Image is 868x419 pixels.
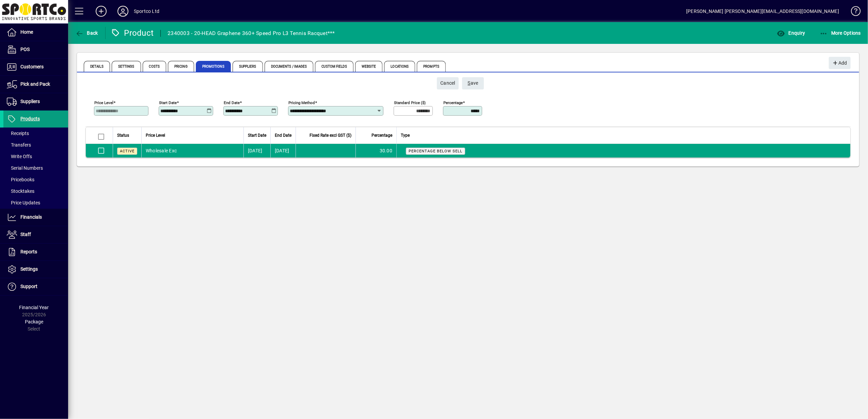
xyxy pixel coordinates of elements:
[20,284,37,289] span: Support
[20,249,37,254] span: Reports
[3,244,68,261] a: Reports
[3,93,68,110] a: Suppliers
[3,261,68,278] a: Settings
[19,305,49,310] span: Financial Year
[20,81,50,87] span: Pick and Pack
[20,266,38,272] span: Settings
[7,165,43,171] span: Serial Numbers
[468,80,471,86] span: S
[3,128,68,139] a: Receipts
[20,29,33,35] span: Home
[7,177,34,182] span: Pricebooks
[3,185,68,197] a: Stocktakes
[846,1,859,23] a: Knowledge Base
[196,61,231,72] span: Promotions
[248,132,266,139] span: Start Date
[3,174,68,185] a: Pricebooks
[3,41,68,58] a: POS
[75,30,98,36] span: Back
[356,144,396,157] td: 30.00
[112,61,141,72] span: Settings
[777,30,805,36] span: Enquiry
[90,5,112,17] button: Add
[20,47,30,52] span: POS
[3,278,68,295] a: Support
[315,61,353,72] span: Custom Fields
[775,27,807,39] button: Enquiry
[7,131,29,136] span: Receipts
[20,64,44,69] span: Customers
[20,214,42,220] span: Financials
[275,132,291,139] span: End Date
[74,27,100,39] button: Back
[437,77,459,89] button: Cancel
[270,144,296,157] td: [DATE]
[3,226,68,243] a: Staff
[20,116,40,121] span: Products
[462,77,484,89] button: Save
[3,197,68,208] a: Price Updates
[7,188,34,194] span: Stocktakes
[3,209,68,226] a: Financials
[84,61,110,72] span: Details
[111,28,154,38] div: Product
[168,28,335,39] div: 2340003 - 20-HEAD Graphene 360+ Speed Pro L3 Tennis Racquet***
[3,58,68,76] a: Customers
[112,5,134,17] button: Profile
[310,132,351,139] span: Fixed Rate excl GST ($)
[143,61,167,72] span: Costs
[394,100,426,105] mat-label: Standard price ($)
[120,149,135,153] span: Active
[243,144,270,157] td: [DATE]
[3,76,68,93] a: Pick and Pack
[355,61,383,72] span: Website
[3,24,68,41] a: Home
[409,149,462,153] span: Percentage below sell
[372,132,392,139] span: Percentage
[233,61,263,72] span: Suppliers
[134,6,159,17] div: Sportco Ltd
[468,78,478,89] span: ave
[7,142,31,148] span: Transfers
[818,27,863,39] button: More Options
[224,100,240,105] mat-label: End date
[384,61,415,72] span: Locations
[3,162,68,174] a: Serial Numbers
[417,61,446,72] span: Prompts
[288,100,315,105] mat-label: Pricing method
[401,132,410,139] span: Type
[146,132,165,139] span: Price Level
[94,100,113,105] mat-label: Price Level
[7,154,32,159] span: Write Offs
[25,319,43,324] span: Package
[3,139,68,151] a: Transfers
[168,61,194,72] span: Pricing
[440,78,455,89] span: Cancel
[117,132,129,139] span: Status
[141,144,243,157] td: Wholesale Exc
[68,27,106,39] app-page-header-button: Back
[20,232,31,237] span: Staff
[159,100,177,105] mat-label: Start date
[829,57,851,69] button: Add
[3,151,68,162] a: Write Offs
[20,99,40,104] span: Suppliers
[265,61,314,72] span: Documents / Images
[7,200,40,205] span: Price Updates
[686,6,839,17] div: [PERSON_NAME] [PERSON_NAME][EMAIL_ADDRESS][DOMAIN_NAME]
[832,57,847,69] span: Add
[443,100,463,105] mat-label: Percentage
[820,30,861,36] span: More Options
